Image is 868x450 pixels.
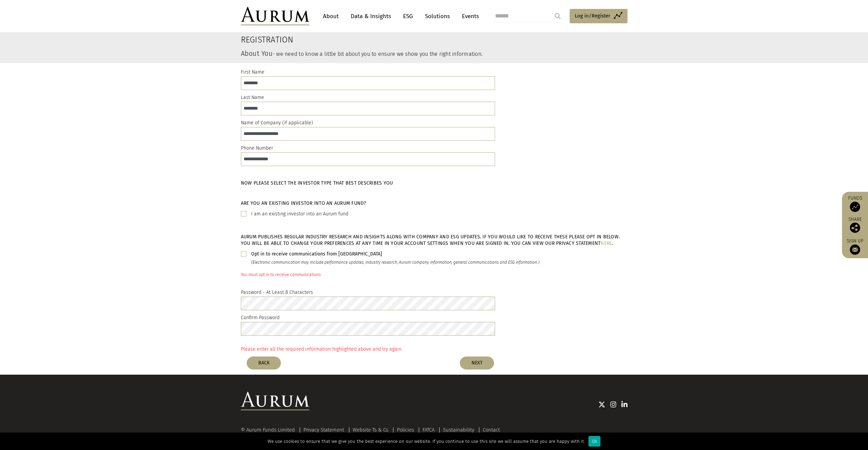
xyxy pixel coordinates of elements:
[241,35,561,45] h2: Registration
[460,357,494,370] button: NEXT
[241,50,561,57] h3: About You
[845,195,865,212] a: Funds
[483,427,500,433] a: Contact
[241,7,309,25] img: Aurum
[247,357,281,370] button: BACK
[588,436,600,447] div: Ok
[241,200,627,207] h5: Are you an existing investor into an Aurum fund?
[273,51,482,57] small: - we need to know a little bit about you to ensure we show you the right information.
[443,427,474,433] a: Sustainability
[850,223,860,233] img: Share this post
[845,238,865,255] a: Sign up
[320,10,342,23] a: About
[850,245,860,255] img: Sign up to our newsletter
[241,272,627,278] div: You must opt in to receive communications
[241,234,627,247] h5: Aurum publishes regular industry research and insights along with company and ESG updates. If you...
[251,251,382,257] b: Opt in to receive communications from [GEOGRAPHIC_DATA]
[400,10,416,23] a: ESG
[850,202,860,212] img: Access Funds
[598,401,605,408] img: Twitter icon
[241,180,627,186] h5: Now please select the investor type that best describes you
[241,144,273,152] label: Phone Number
[241,314,280,322] label: Confirm Password
[241,345,627,353] div: Please enter all the required information highlighted above and try again.
[845,217,865,233] div: Share
[422,10,453,23] a: Solutions
[621,401,627,408] img: Linkedin icon
[347,10,394,23] a: Data & Insights
[610,401,617,408] img: Instagram icon
[251,210,348,218] label: I am an existing investor into an Aurum fund
[241,119,313,127] label: Name of Company (if applicable)
[303,427,344,433] a: Privacy Statement
[241,68,264,76] label: First Name
[241,93,264,102] label: Last Name
[458,10,479,23] a: Events
[397,427,414,433] a: Policies
[241,427,298,433] div: © Aurum Funds Limited
[551,9,565,23] input: Submit
[570,9,627,23] a: Log in/Register
[241,427,627,448] div: This website is operated by Aurum Funds Limited, authorised and regulated by the Financial Conduc...
[423,427,435,433] a: FATCA
[241,288,313,297] label: Password - At Least 8 Characters
[241,392,309,410] img: Aurum Logo
[575,12,610,20] span: Log in/Register
[353,427,388,433] a: Website Ts & Cs
[600,240,612,246] a: here
[251,260,540,265] i: (Electronic communication may include performance updates, industry research, Aurum company infor...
